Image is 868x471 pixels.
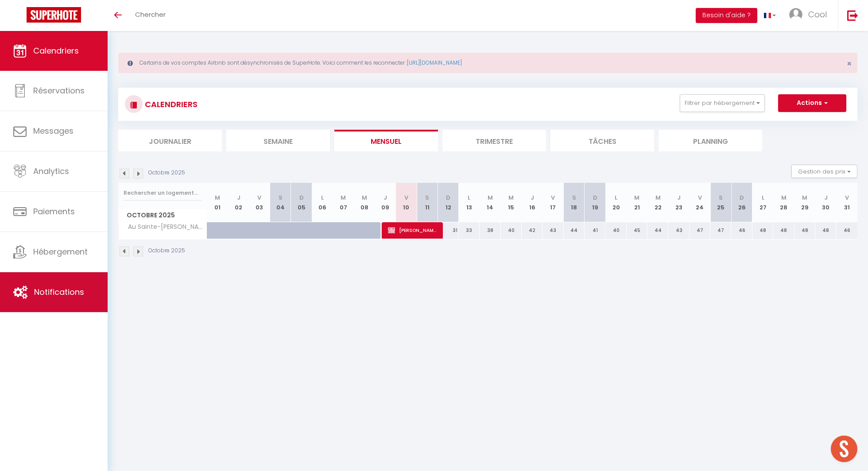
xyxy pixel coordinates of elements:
[542,222,563,239] div: 43
[299,193,304,202] abbr: D
[459,183,480,222] th: 13
[522,222,542,239] div: 42
[438,183,458,222] th: 12
[119,209,207,222] span: Octobre 2025
[740,193,744,202] abbr: D
[417,183,438,222] th: 11
[605,222,626,239] div: 40
[33,125,74,136] span: Messages
[118,130,222,151] li: Journalier
[710,222,731,239] div: 47
[551,193,555,202] abbr: V
[459,222,480,239] div: 33
[226,130,330,151] li: Semaine
[501,183,522,222] th: 15
[333,183,354,222] th: 07
[655,193,661,202] abbr: M
[291,183,312,222] th: 05
[585,222,605,239] div: 41
[118,53,857,73] div: Certains de vos comptes Airbnb sont désynchronisés de SuperHote. Voici comment les reconnecter :
[752,183,773,222] th: 27
[249,183,270,222] th: 03
[508,193,514,202] abbr: M
[404,193,408,202] abbr: V
[279,193,283,202] abbr: S
[836,183,857,222] th: 31
[438,222,458,239] div: 31
[34,286,84,297] span: Notifications
[781,193,787,202] abbr: M
[680,94,765,112] button: Filtrer par hébergement
[847,10,858,21] img: logout
[531,193,534,202] abbr: J
[585,183,605,222] th: 19
[501,222,522,239] div: 40
[794,222,815,239] div: 48
[488,193,493,202] abbr: M
[836,222,857,239] div: 46
[668,222,689,239] div: 43
[135,10,166,19] span: Chercher
[425,193,429,202] abbr: S
[33,246,88,257] span: Hébergement
[270,183,291,222] th: 04
[634,193,639,202] abbr: M
[752,222,773,239] div: 48
[605,183,626,222] th: 20
[396,183,417,222] th: 10
[845,193,849,202] abbr: V
[794,183,815,222] th: 29
[773,183,794,222] th: 28
[143,94,198,114] h3: CALENDRIERS
[778,94,846,112] button: Actions
[668,183,689,222] th: 23
[627,183,647,222] th: 21
[27,7,81,23] img: Super Booking
[696,8,757,23] button: Besoin d'aide ?
[522,183,542,222] th: 16
[647,183,668,222] th: 22
[124,185,202,201] input: Rechercher un logement...
[831,436,857,462] div: Ouvrir le chat
[789,8,802,21] img: ...
[572,193,576,202] abbr: S
[815,222,836,239] div: 48
[228,183,249,222] th: 02
[33,85,85,96] span: Réservations
[148,169,185,177] p: Octobre 2025
[362,193,367,202] abbr: M
[615,193,617,202] abbr: L
[710,183,731,222] th: 25
[773,222,794,239] div: 48
[762,193,764,202] abbr: L
[564,222,585,239] div: 44
[33,206,75,217] span: Paiements
[731,183,752,222] th: 26
[677,193,681,202] abbr: J
[321,193,324,202] abbr: L
[690,183,710,222] th: 24
[446,193,450,202] abbr: D
[815,183,836,222] th: 30
[341,193,346,202] abbr: M
[148,247,185,255] p: Octobre 2025
[384,193,387,202] abbr: J
[542,183,563,222] th: 17
[690,222,710,239] div: 47
[120,222,209,232] span: Au Sainte-[PERSON_NAME]
[719,193,723,202] abbr: S
[237,193,240,202] abbr: J
[802,193,807,202] abbr: M
[388,222,437,239] span: [PERSON_NAME]
[847,58,852,69] span: ×
[257,193,261,202] abbr: V
[215,193,220,202] abbr: M
[442,130,546,151] li: Trimestre
[550,130,654,151] li: Tâches
[647,222,668,239] div: 44
[731,222,752,239] div: 46
[808,9,827,20] span: Cool
[468,193,470,202] abbr: L
[791,165,857,178] button: Gestion des prix
[659,130,762,151] li: Planning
